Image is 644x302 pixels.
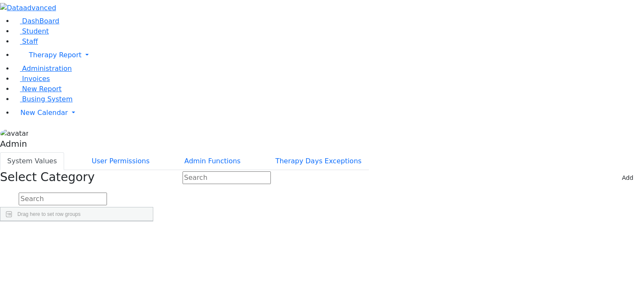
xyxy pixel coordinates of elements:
span: Invoices [22,75,50,83]
button: Admin Functions [177,152,247,170]
input: Search [19,193,107,205]
span: Drag here to set row groups [17,211,81,217]
a: Student [14,27,49,35]
a: Staff [14,37,38,45]
a: DashBoard [14,17,59,25]
a: Busing System [14,95,73,103]
span: Staff [22,37,38,45]
span: Administration [22,64,72,73]
span: New Report [22,85,62,93]
span: Busing System [22,95,73,103]
a: New Calendar [14,104,644,121]
a: New Report [14,85,62,93]
span: Therapy Report [29,51,82,59]
button: User Permissions [84,152,157,170]
button: Therapy Days Exceptions [268,152,369,170]
a: Therapy Report [14,47,644,64]
span: DashBoard [22,17,59,25]
button: Add [618,171,637,185]
a: Administration [14,64,72,73]
span: Student [22,27,49,35]
span: New Calendar [20,109,68,117]
a: Invoices [14,75,50,83]
input: Search [183,171,271,184]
